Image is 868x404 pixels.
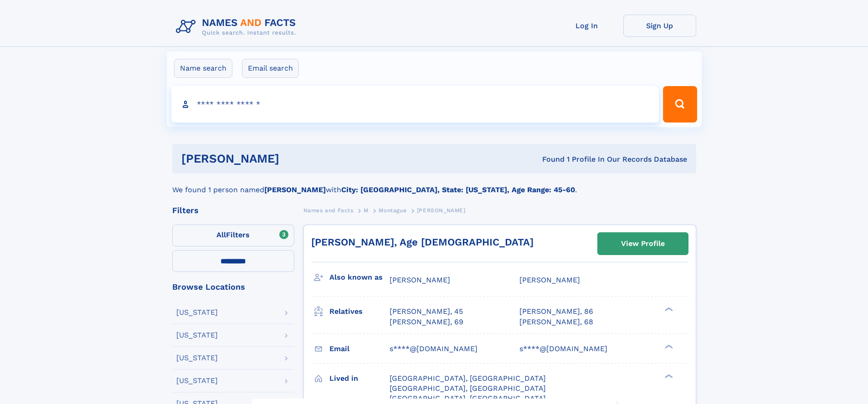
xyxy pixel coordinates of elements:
a: View Profile [598,233,688,255]
a: Sign Up [623,15,696,37]
h3: Also known as [329,270,390,285]
span: [GEOGRAPHIC_DATA], [GEOGRAPHIC_DATA] [390,374,546,383]
a: M [364,205,369,216]
div: Browse Locations [172,283,294,291]
div: [US_STATE] [176,332,218,339]
div: [US_STATE] [176,354,218,362]
div: [US_STATE] [176,377,218,384]
a: [PERSON_NAME], 86 [519,307,593,317]
span: All [216,230,226,239]
div: Found 1 Profile In Our Records Database [411,154,687,164]
b: [PERSON_NAME] [264,185,326,194]
span: [PERSON_NAME] [519,276,580,284]
a: Names and Facts [303,205,354,216]
div: View Profile [621,233,665,254]
h1: [PERSON_NAME] [181,153,411,164]
div: We found 1 person named with . [172,174,696,195]
span: [GEOGRAPHIC_DATA], [GEOGRAPHIC_DATA] [390,394,546,403]
label: Name search [174,59,232,78]
label: Filters [172,225,294,246]
span: [PERSON_NAME] [417,207,466,214]
b: City: [GEOGRAPHIC_DATA], State: [US_STATE], Age Range: 45-60 [341,185,575,194]
h3: Lived in [329,371,390,386]
a: [PERSON_NAME], 68 [519,317,593,327]
span: M [364,207,369,214]
img: Logo Names and Facts [172,15,303,39]
input: search input [171,86,659,123]
button: Search Button [663,86,697,123]
a: [PERSON_NAME], 45 [390,307,463,317]
label: Email search [242,59,299,78]
h3: Relatives [329,304,390,319]
div: ❯ [663,343,673,349]
a: Montague [379,205,406,216]
div: ❯ [663,373,673,379]
a: Log In [550,15,623,37]
div: ❯ [663,307,673,312]
span: [PERSON_NAME] [390,276,450,284]
a: [PERSON_NAME], Age [DEMOGRAPHIC_DATA] [311,236,534,248]
div: Filters [172,206,294,215]
a: [PERSON_NAME], 69 [390,317,463,327]
span: Montague [379,207,406,214]
span: [GEOGRAPHIC_DATA], [GEOGRAPHIC_DATA] [390,384,546,393]
div: [US_STATE] [176,309,218,316]
h3: Email [329,341,390,357]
